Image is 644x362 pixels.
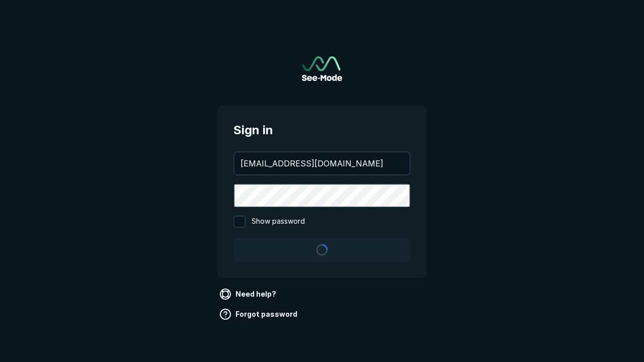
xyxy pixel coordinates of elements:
a: Need help? [217,286,280,302]
span: Show password [252,216,305,228]
img: See-Mode Logo [302,56,342,81]
span: Sign in [233,121,411,139]
input: your@email.com [234,152,410,174]
a: Forgot password [217,306,301,322]
a: Go to sign in [302,56,342,81]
